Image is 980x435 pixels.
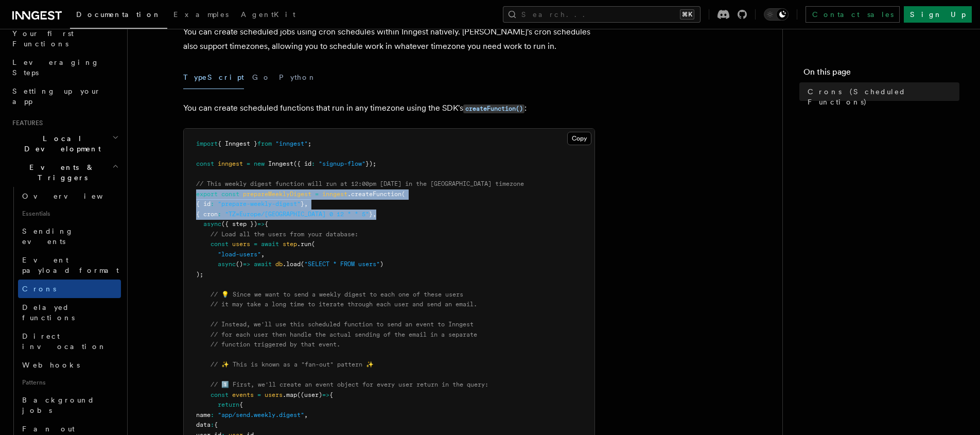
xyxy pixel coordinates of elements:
span: : [211,200,214,207]
span: AgentKit [241,10,295,19]
span: data [196,421,211,428]
span: await [261,240,279,248]
span: ) [380,260,383,268]
span: ( [301,260,304,268]
span: from [257,140,272,147]
span: ( [311,240,315,248]
h4: On this page [803,66,959,82]
span: .load [283,260,301,268]
span: users [232,240,250,248]
span: // for each user then handle the actual sending of the email in a separate [211,331,477,338]
span: Local Development [8,133,112,154]
span: // 💡 Since we want to send a weekly digest to each one of these users [211,291,463,298]
span: new [254,160,265,167]
a: Contact sales [806,6,900,23]
span: : [218,211,221,218]
span: = [257,391,261,398]
span: Event payload format [22,256,119,274]
button: Local Development [8,129,121,158]
span: ({ id [293,160,311,167]
span: { [214,421,218,428]
span: async [203,220,221,228]
span: , [304,411,308,419]
span: // 1️⃣ First, we'll create an event object for every user return in the query: [211,381,488,388]
a: Delayed functions [18,298,121,327]
span: import [196,140,218,147]
p: You can create scheduled functions that run in any timezone using the SDK's : [183,101,595,116]
span: Patterns [18,374,121,391]
span: step [283,240,297,248]
span: // This weekly digest function will run at 12:00pm [DATE] in the [GEOGRAPHIC_DATA] timezone [196,180,524,187]
a: Setting up your app [8,82,121,111]
span: db [275,260,283,268]
span: inngest [218,160,243,167]
span: Leveraging Steps [12,58,99,77]
button: TypeScript [183,66,244,89]
span: prepareWeeklyDigest [243,190,311,198]
span: .createFunction [347,190,401,198]
span: => [243,260,250,268]
span: inngest [322,190,347,198]
span: Background jobs [22,396,95,414]
span: ; [308,140,311,147]
span: Delayed functions [22,303,75,322]
span: await [254,260,272,268]
span: const [221,190,239,198]
span: async [218,260,236,268]
a: Crons (Scheduled Functions) [803,82,959,111]
button: Events & Triggers [8,158,121,187]
span: }); [365,160,376,167]
p: You can create scheduled jobs using cron schedules within Inngest natively. [PERSON_NAME]'s cron ... [183,25,595,54]
span: Overview [22,192,128,200]
span: "SELECT * FROM users" [304,260,380,268]
span: () [236,260,243,268]
span: ((user) [297,391,322,398]
a: Crons [18,280,121,298]
span: { Inngest } [218,140,257,147]
button: Search...⌘K [503,6,701,23]
span: const [211,240,229,248]
a: Direct invocation [18,327,121,356]
span: { [329,391,333,398]
span: => [322,391,329,398]
span: .run [297,240,311,248]
a: Sign Up [904,6,972,23]
span: { [265,220,268,228]
span: } [369,211,373,218]
a: AgentKit [235,3,302,28]
span: const [211,391,229,398]
a: createFunction() [463,103,524,113]
span: Essentials [18,205,121,222]
kbd: ⌘K [680,9,694,20]
span: : [211,421,214,428]
button: Copy [567,132,591,145]
span: ( [401,190,405,198]
span: // function triggered by that event. [211,341,340,348]
span: "TZ=Europe/[GEOGRAPHIC_DATA] 0 12 * * 5" [225,211,369,218]
span: Fan out [22,425,75,433]
button: Go [252,66,271,89]
span: , [304,200,308,207]
a: Leveraging Steps [8,53,121,82]
span: Setting up your app [12,87,101,106]
span: : [211,411,214,419]
span: , [373,211,376,218]
span: { cron [196,211,218,218]
span: , [261,251,265,258]
span: = [254,240,257,248]
span: : [311,160,315,167]
span: } [301,200,304,207]
a: Background jobs [18,391,121,420]
a: Documentation [70,3,167,29]
span: => [257,220,265,228]
span: Crons (Scheduled Functions) [808,86,959,107]
span: .map [283,391,297,398]
span: // it may take a long time to iterate through each user and send an email. [211,301,477,308]
span: events [232,391,254,398]
span: "load-users" [218,251,261,258]
span: "signup-flow" [319,160,365,167]
a: Examples [167,3,235,28]
span: Sending events [22,227,74,246]
span: return [218,401,239,408]
span: export [196,190,218,198]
